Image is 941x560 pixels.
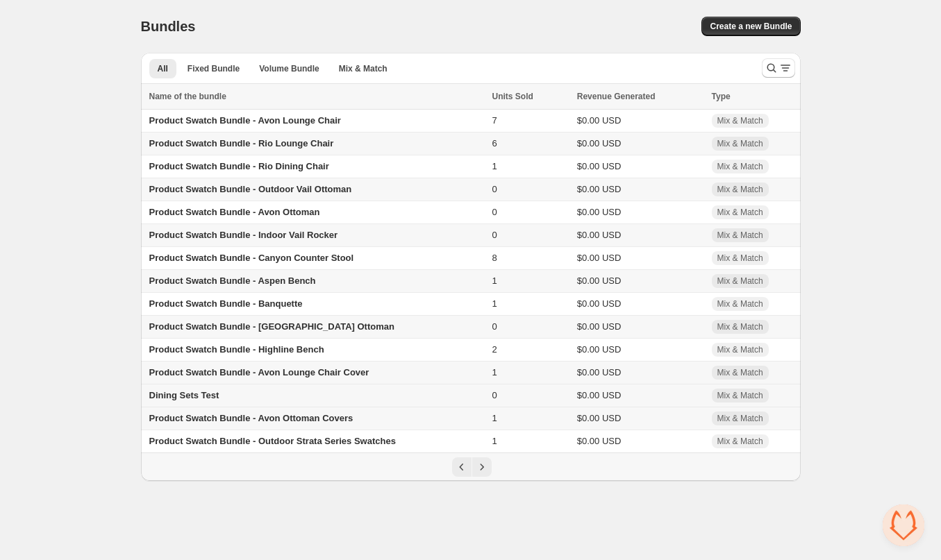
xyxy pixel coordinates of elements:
span: Product Swatch Bundle - Aspen Bench [149,275,316,286]
span: $0.00 USD [577,436,622,446]
span: $0.00 USD [577,321,622,332]
span: Mix & Match [717,138,763,149]
button: Revenue Generated [577,90,669,103]
span: Mix & Match [717,390,763,401]
span: $0.00 USD [577,230,622,240]
span: $0.00 USD [577,161,622,171]
a: Open chat [883,504,924,546]
span: Product Swatch Bundle - Avon Lounge Chair [149,115,341,126]
span: Mix & Match [717,230,763,241]
span: Product Swatch Bundle - Avon Ottoman [149,207,320,217]
span: Product Swatch Bundle - [GEOGRAPHIC_DATA] Ottoman [149,321,394,332]
span: 2 [492,344,497,355]
span: 0 [492,390,497,400]
span: 1 [492,413,497,423]
span: $0.00 USD [577,413,622,423]
span: $0.00 USD [577,115,622,126]
span: Mix & Match [717,413,763,424]
span: Mix & Match [717,161,763,172]
span: Revenue Generated [577,90,656,103]
span: Mix & Match [339,63,388,74]
button: Previous [452,457,472,477]
span: 1 [492,367,497,377]
span: Mix & Match [717,367,763,378]
span: Mix & Match [717,184,763,195]
button: Create a new Bundle [701,17,800,36]
span: 0 [492,207,497,217]
span: Fixed Bundle [188,63,240,74]
button: Units Sold [492,90,547,103]
span: Product Swatch Bundle - Outdoor Strata Series Swatches [149,436,396,446]
span: Mix & Match [717,344,763,355]
span: $0.00 USD [577,367,622,377]
span: Product Swatch Bundle - Indoor Vail Rocker [149,230,338,240]
span: Mix & Match [717,298,763,309]
nav: Pagination [141,452,801,481]
span: Product Swatch Bundle - Banquette [149,298,303,309]
span: Product Swatch Bundle - Avon Lounge Chair Cover [149,367,369,377]
span: 0 [492,184,497,194]
span: $0.00 USD [577,344,622,355]
span: $0.00 USD [577,184,622,194]
span: 0 [492,321,497,332]
span: 1 [492,298,497,309]
span: Dining Sets Test [149,390,219,400]
button: Search and filter results [762,58,795,78]
span: Create a new Bundle [710,21,792,32]
span: Product Swatch Bundle - Avon Ottoman Covers [149,413,353,423]
span: Mix & Match [717,207,763,218]
span: $0.00 USD [577,253,622,263]
span: Mix & Match [717,253,763,264]
span: 1 [492,161,497,171]
span: $0.00 USD [577,138,622,149]
span: $0.00 USD [577,390,622,400]
button: Next [472,457,492,477]
span: Mix & Match [717,321,763,332]
span: 1 [492,436,497,446]
span: Mix & Match [717,115,763,126]
span: Product Swatch Bundle - Rio Dining Chair [149,161,329,171]
span: $0.00 USD [577,207,622,217]
h1: Bundles [141,18,196,35]
span: Product Swatch Bundle - Rio Lounge Chair [149,138,334,149]
span: Product Swatch Bundle - Canyon Counter Stool [149,253,354,263]
span: 7 [492,115,497,126]
div: Type [712,90,792,103]
span: Volume Bundle [259,63,319,74]
span: 0 [492,230,497,240]
span: Mix & Match [717,275,763,287]
span: 6 [492,138,497,149]
span: Product Swatch Bundle - Outdoor Vail Ottoman [149,184,352,194]
span: $0.00 USD [577,275,622,286]
span: Mix & Match [717,436,763,447]
span: Units Sold [492,90,533,103]
span: All [158,63,168,74]
div: Name of the bundle [149,90,484,103]
span: 8 [492,253,497,263]
span: 1 [492,275,497,286]
span: $0.00 USD [577,298,622,309]
span: Product Swatch Bundle - Highline Bench [149,344,324,355]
